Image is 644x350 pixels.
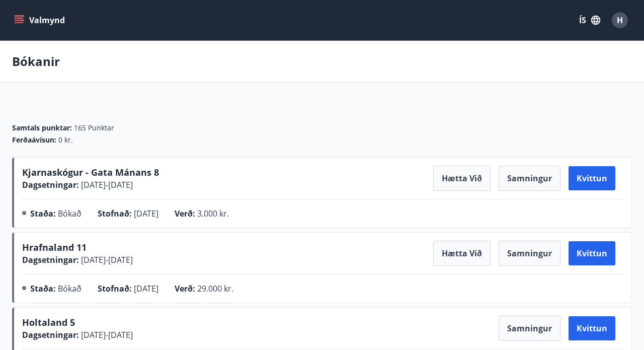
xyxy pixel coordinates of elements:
button: Samningur [499,166,560,191]
span: H [617,15,623,26]
span: Bókað [58,208,82,219]
span: Dagsetningar : [22,179,79,190]
button: H [608,8,632,32]
span: Kjarnaskógur - Gata Mánans 8 [22,166,159,178]
button: Samningur [499,316,560,341]
button: Kvittun [569,166,615,190]
span: Staða : [30,283,56,294]
button: Hætta við [433,166,491,191]
span: [DATE] - [DATE] [79,254,133,265]
span: [DATE] [134,283,158,294]
span: 0 kr. [58,135,73,145]
span: Staða : [30,208,56,219]
button: menu [12,11,69,29]
span: [DATE] [134,208,158,219]
button: Hætta við [433,241,491,266]
button: Samningur [499,241,560,266]
span: 3.000 kr. [197,208,229,219]
button: Kvittun [569,316,615,340]
span: Stofnað : [98,208,132,219]
span: Ferðaávísun : [12,135,56,145]
span: Hrafnaland 11 [22,241,87,253]
span: 165 Punktar [74,123,114,133]
span: Verð : [175,283,195,294]
span: Dagsetningar : [22,329,79,340]
span: Bókað [58,283,82,294]
button: ÍS [574,11,606,29]
span: [DATE] - [DATE] [79,179,133,190]
p: Bókanir [12,53,60,70]
button: Kvittun [569,241,615,265]
span: Verð : [175,208,195,219]
span: Stofnað : [98,283,132,294]
span: Samtals punktar : [12,123,72,133]
span: 29.000 kr. [197,283,233,294]
span: Dagsetningar : [22,254,79,265]
span: Holtaland 5 [22,316,75,328]
span: [DATE] - [DATE] [79,329,133,340]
